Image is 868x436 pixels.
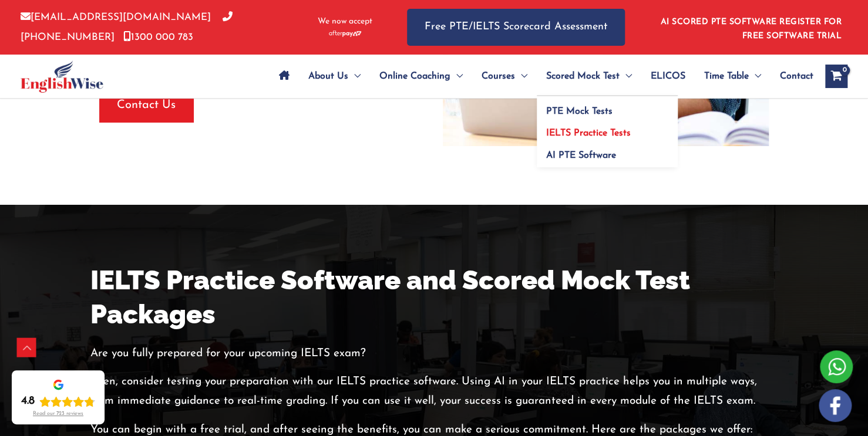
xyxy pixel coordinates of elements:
a: [PHONE_NUMBER] [21,12,233,42]
img: white-facebook.png [819,389,852,422]
a: ELICOS [641,56,695,97]
span: Courses [482,56,515,97]
p: Then, consider testing your preparation with our IELTS practice software. Using AI in your IELTS ... [90,372,778,411]
span: Time Table [704,56,749,97]
a: AI SCORED PTE SOFTWARE REGISTER FOR FREE SOFTWARE TRIAL [661,18,842,40]
a: IELTS Practice Tests [537,119,678,141]
a: [EMAIL_ADDRESS][DOMAIN_NAME] [21,12,211,22]
span: We now accept [318,16,372,28]
a: Contact [771,56,813,97]
span: Scored Mock Test [546,56,620,97]
div: Rating: 4.8 out of 5 [21,394,95,408]
span: Menu Toggle [515,56,527,97]
a: Free PTE/IELTS Scorecard Assessment [407,9,625,46]
div: 4.8 [21,394,35,408]
span: IELTS Practice Tests [546,129,631,138]
a: Time TableMenu Toggle [695,56,771,97]
a: Scored Mock TestMenu Toggle [537,56,641,97]
span: Menu Toggle [620,56,632,97]
a: 1300 000 783 [123,32,193,42]
img: Afterpay-Logo [329,31,361,37]
a: About UsMenu Toggle [299,56,370,97]
div: Read our 723 reviews [33,411,83,417]
span: ELICOS [651,56,685,97]
button: Contact Us [99,88,193,122]
span: Online Coaching [379,56,450,97]
a: AI PTE Software [537,140,678,167]
span: Menu Toggle [749,56,761,97]
span: Menu Toggle [348,56,361,97]
p: Are you fully prepared for your upcoming IELTS exam? [90,344,778,363]
h2: IELTS Practice Software and Scored Mock Test Packages [90,263,778,332]
span: Contact [780,56,813,97]
span: Contact Us [117,97,176,113]
a: View Shopping Cart, empty [825,65,847,88]
aside: Header Widget 1 [654,8,847,46]
span: AI PTE Software [546,151,616,160]
nav: Site Navigation: Main Menu [270,56,813,97]
span: About Us [308,56,348,97]
a: CoursesMenu Toggle [472,56,537,97]
img: cropped-ew-logo [21,60,103,93]
span: Menu Toggle [450,56,463,97]
a: Online CoachingMenu Toggle [370,56,472,97]
a: PTE Mock Tests [537,96,678,119]
span: PTE Mock Tests [546,107,613,116]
